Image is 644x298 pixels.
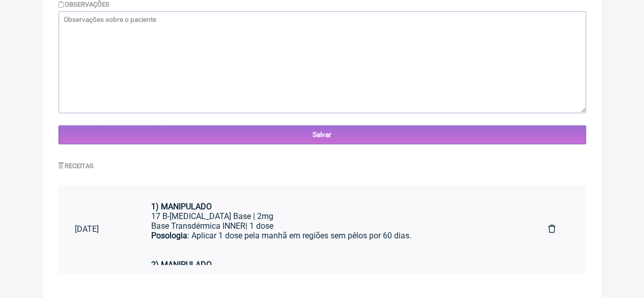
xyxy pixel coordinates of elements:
a: 1) MANIPULADO17 B-[MEDICAL_DATA] Base | 2mgBase Transdérmica INNER| 1 dosePosologia: Aplicar 1 do... [135,194,532,265]
div: 17 B-[MEDICAL_DATA] Base | 2mg [151,211,516,221]
a: [DATE] [59,216,135,242]
strong: 1) MANIPULADO [151,202,212,211]
label: Observações [59,1,110,8]
input: Salvar [59,125,586,144]
strong: 2) MANIPULADO [151,260,212,269]
div: Base Transdérmica INNER| 1 dose [151,221,516,231]
div: : Aplicar 1 dose pela manhã em regiões sem pêlos por 60 dias. [151,231,516,260]
strong: Posologia [151,231,187,240]
label: Receitas [59,162,94,170]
